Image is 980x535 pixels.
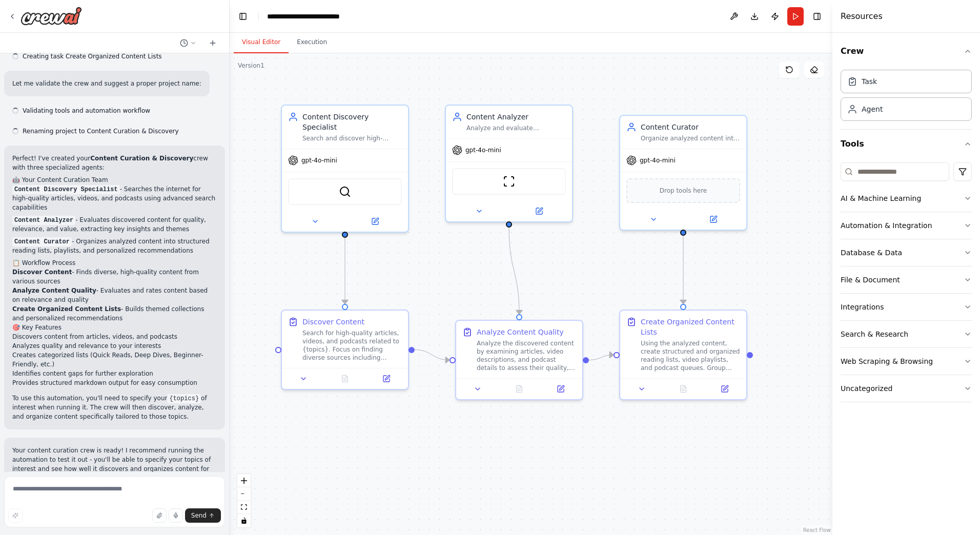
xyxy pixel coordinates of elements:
[12,323,217,332] h2: 🎯 Key Features
[12,175,217,184] h2: 🤖 Your Content Curation Team
[21,7,82,25] img: Logo
[841,321,972,347] button: Search & Research
[289,32,335,53] button: Execution
[12,79,201,88] p: Let me validate the crew and suggest a proper project name:
[12,378,217,387] li: Provides structured markdown output for easy consumption
[281,310,409,390] div: Discover ContentSearch for high-quality articles, videos, and podcasts related to {topics}. Focus...
[234,32,289,53] button: Visual Editor
[841,266,972,293] button: File & Document
[237,487,251,501] button: zoom out
[12,267,217,286] li: - Finds diverse, high-quality content from various sources
[510,205,568,217] button: Open in side panel
[466,112,566,122] div: Content Analyzer
[12,184,217,212] p: - Searches the internet for high-quality articles, videos, and podcasts using advanced search cap...
[619,310,747,400] div: Create Organized Content ListsUsing the analyzed content, create structured and organized reading...
[841,220,932,231] div: Automation & Integration
[841,66,972,129] div: Crew
[662,383,705,395] button: No output available
[12,269,72,276] strong: Discover Content
[12,286,217,304] li: - Evaluates and rates content based on relevance and quality
[205,37,221,49] button: Start a new chat
[841,212,972,239] button: Automation & Integration
[340,228,350,304] g: Edge from 85115a3f-5b30-4d11-8031-3c4aac77e155 to 408c94b2-312d-4f29-8566-556317201ac1
[841,158,972,410] div: Tools
[841,10,883,23] h4: Resources
[841,294,972,320] button: Integrations
[803,527,831,533] a: React Flow attribution
[660,186,707,196] span: Drop tools here
[543,383,578,395] button: Open in side panel
[841,239,972,266] button: Database & Data
[339,186,351,198] img: SerperDevTool
[12,237,217,255] p: - Organizes analyzed content into structured reading lists, playlists, and personalized recommend...
[12,258,217,267] h2: 📋 Workflow Process
[12,351,217,369] li: Creates categorized lists (Quick Reads, Deep Dives, Beginner-Friendly, etc.)
[841,248,902,258] div: Database & Data
[641,122,740,132] div: Content Curator
[619,115,747,231] div: Content CuratorOrganize analyzed content into structured reading lists, playlists, and recommenda...
[237,501,251,514] button: fit view
[169,508,183,523] button: Click to speak your automation idea
[167,394,201,403] code: {topics}
[841,375,972,402] button: Uncategorized
[841,37,972,66] button: Crew
[236,9,250,24] button: Hide left sidebar
[302,317,364,327] div: Discover Content
[841,130,972,158] button: Tools
[23,52,162,60] span: Creating task Create Organized Content Lists
[841,185,972,212] button: AI & Machine Learning
[498,383,541,395] button: No output available
[12,341,217,351] li: Analyzes quality and relevance to your interests
[12,154,217,172] p: Perfect! I've created your crew with three specialized agents:
[281,105,409,233] div: Content Discovery SpecialistSearch and discover high-quality articles, videos, and podcasts about...
[191,511,207,520] span: Send
[12,185,120,194] code: Content Discovery Specialist
[323,373,367,385] button: No output available
[477,339,576,372] div: Analyze the discovered content by examining articles, video descriptions, and podcast details to ...
[90,155,193,162] strong: Content Curation & Discovery
[445,105,573,222] div: Content AnalyzerAnalyze and evaluate discovered content for quality, relevance, and value, extrac...
[23,127,179,135] span: Renaming project to Content Curation & Discovery
[12,369,217,378] li: Identifies content gaps for further exploration
[237,474,251,487] button: zoom in
[12,394,217,421] p: To use this automation, you'll need to specify your of interest when running it. The crew will th...
[707,383,742,395] button: Open in side panel
[12,216,75,225] code: Content Analyzer
[641,317,740,337] div: Create Organized Content Lists
[302,329,402,362] div: Search for high-quality articles, videos, and podcasts related to {topics}. Focus on finding dive...
[589,350,614,365] g: Edge from 5e8b9723-b62a-40ef-8c31-5c0fe92ae3fb to 28ca10ea-475d-4758-9b36-6edf34acc5d7
[12,304,217,323] li: - Builds themed collections and personalized recommendations
[12,287,96,294] strong: Analyze Content Quality
[455,320,583,400] div: Analyze Content QualityAnalyze the discovered content by examining articles, video descriptions, ...
[640,156,676,164] span: gpt-4o-mini
[504,228,524,314] g: Edge from 6480634f-5054-4b2a-863e-2b590e3d73ee to 5e8b9723-b62a-40ef-8c31-5c0fe92ae3fb
[841,193,921,203] div: AI & Machine Learning
[237,514,251,527] button: toggle interactivity
[862,76,877,87] div: Task
[465,146,501,154] span: gpt-4o-mini
[841,275,900,285] div: File & Document
[841,383,892,394] div: Uncategorized
[841,348,972,375] button: Web Scraping & Browsing
[8,508,23,523] button: Improve this prompt
[302,134,402,142] div: Search and discover high-quality articles, videos, and podcasts about {topics} from across the in...
[176,37,200,49] button: Switch to previous chat
[12,446,217,483] p: Your content curation crew is ready! I recommend running the automation to test it out - you'll b...
[678,236,688,304] g: Edge from 53ef7696-d790-4f52-8f0c-ae6987e8510e to 28ca10ea-475d-4758-9b36-6edf34acc5d7
[302,112,402,132] div: Content Discovery Specialist
[841,329,908,339] div: Search & Research
[477,327,564,337] div: Analyze Content Quality
[301,156,337,164] span: gpt-4o-mini
[641,339,740,372] div: Using the analyzed content, create structured and organized reading lists, video playlists, and p...
[862,104,883,114] div: Agent
[185,508,221,523] button: Send
[346,215,404,228] button: Open in side panel
[369,373,404,385] button: Open in side panel
[810,9,824,24] button: Hide right sidebar
[466,124,566,132] div: Analyze and evaluate discovered content for quality, relevance, and value, extracting key insight...
[12,237,72,246] code: Content Curator
[238,61,264,70] div: Version 1
[684,213,742,225] button: Open in side panel
[841,302,884,312] div: Integrations
[841,356,933,366] div: Web Scraping & Browsing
